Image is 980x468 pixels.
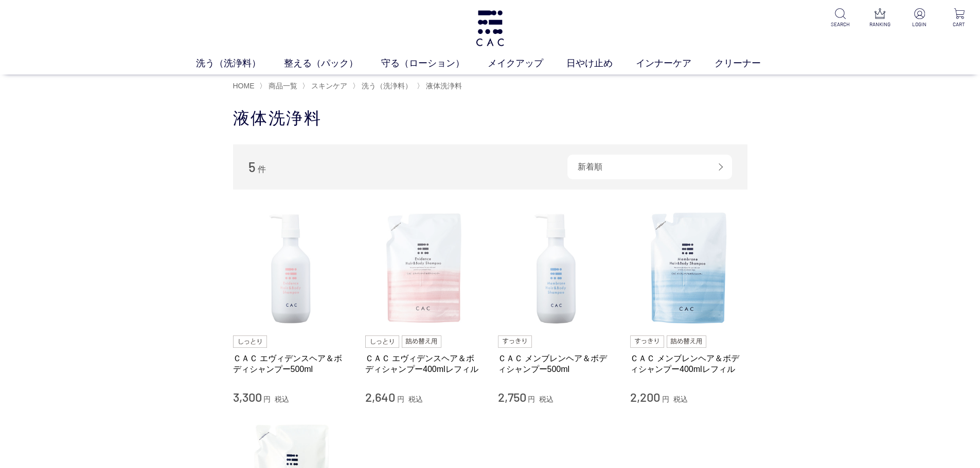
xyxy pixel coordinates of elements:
[417,81,465,91] li: 〉
[488,57,566,70] a: メイクアップ
[636,57,715,70] a: インナーケア
[233,353,350,375] a: ＣＡＣ エヴィデンスヘア＆ボディシャンプー500ml
[828,8,853,28] a: SEARCH
[360,82,412,90] a: 洗う（洗浄料）
[867,21,893,28] p: RANKING
[365,389,395,404] span: 2,640
[397,395,404,403] span: 円
[662,395,669,403] span: 円
[630,353,747,375] a: ＣＡＣ メンブレンヘア＆ボディシャンプー400mlレフィル
[259,81,300,91] li: 〉
[715,57,784,70] a: クリーナー
[258,165,266,174] span: 件
[352,81,415,91] li: 〉
[426,82,462,90] span: 液体洗浄料
[528,395,535,403] span: 円
[630,335,664,348] img: すっきり
[402,335,441,348] img: 詰め替え用
[907,8,932,28] a: LOGIN
[667,335,706,348] img: 詰め替え用
[498,353,615,375] a: ＣＡＣ メンブレンヘア＆ボディシャンプー500ml
[630,389,660,404] span: 2,200
[365,210,483,327] img: ＣＡＣ エヴィデンスヘア＆ボディシャンプー400mlレフィル
[947,8,972,28] a: CART
[365,353,483,375] a: ＣＡＣ エヴィデンスヘア＆ボディシャンプー400mlレフィル
[266,82,297,90] a: 商品一覧
[498,335,532,348] img: すっきり
[362,82,412,90] span: 洗う（洗浄料）
[828,21,853,28] p: SEARCH
[408,395,423,403] span: 税込
[309,82,347,90] a: スキンケア
[424,82,462,90] a: 液体洗浄料
[275,395,289,403] span: 税込
[381,57,488,70] a: 守る（ローション）
[539,395,554,403] span: 税込
[233,389,262,404] span: 3,300
[233,335,267,348] img: しっとり
[263,395,271,403] span: 円
[498,210,615,327] img: ＣＡＣ メンブレンヘア＆ボディシャンプー500ml
[233,82,255,90] a: HOME
[365,335,399,348] img: しっとり
[302,81,350,91] li: 〉
[269,82,297,90] span: 商品一覧
[474,10,506,46] img: logo
[196,57,284,70] a: 洗う（洗浄料）
[248,159,256,175] span: 5
[311,82,347,90] span: スキンケア
[233,210,350,327] img: ＣＡＣ エヴィデンスヘア＆ボディシャンプー500ml
[907,21,932,28] p: LOGIN
[567,155,732,179] div: 新着順
[566,57,636,70] a: 日やけ止め
[284,57,381,70] a: 整える（パック）
[867,8,893,28] a: RANKING
[673,395,688,403] span: 税込
[498,389,526,404] span: 2,750
[233,107,747,129] h1: 液体洗浄料
[630,210,747,327] img: ＣＡＣ メンブレンヘア＆ボディシャンプー400mlレフィル
[947,21,972,28] p: CART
